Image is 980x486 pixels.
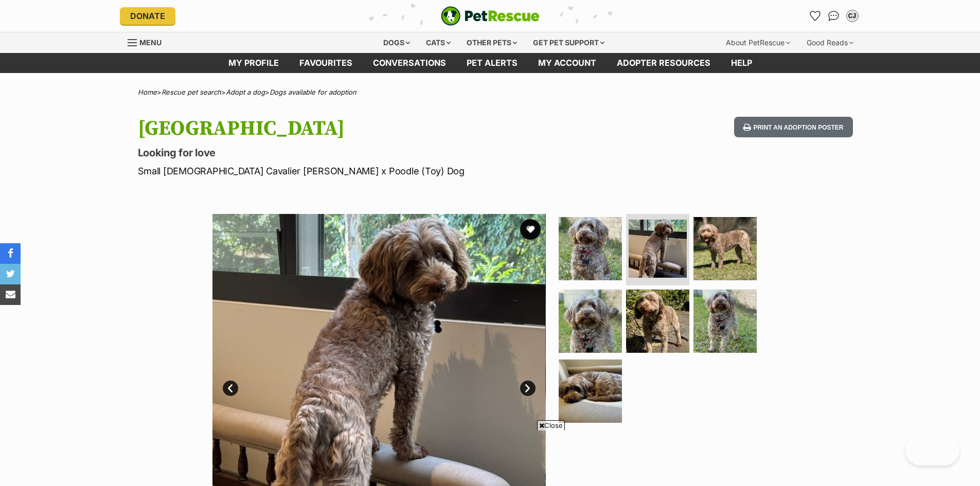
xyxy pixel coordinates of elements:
a: Adopt a dog [226,88,265,96]
a: PetRescue [441,6,540,26]
div: CJ [847,11,858,21]
a: My account [528,53,607,73]
a: Pet alerts [456,53,528,73]
a: My profile [218,53,289,73]
img: Photo of Brooklyn [559,359,622,423]
a: Conversations [826,8,842,24]
div: Good Reads [799,32,861,53]
div: > > > [112,88,868,96]
h1: [GEOGRAPHIC_DATA] [138,117,573,140]
img: Photo of Brooklyn [693,290,757,353]
a: Dogs available for adoption [270,88,357,96]
p: Looking for love [138,146,573,160]
a: Next [520,381,536,396]
img: Photo of Brooklyn [693,217,757,280]
a: Menu [128,32,169,51]
span: Close [537,420,565,430]
a: Favourites [807,8,824,24]
img: Photo of Brooklyn [626,290,689,353]
img: logo-e224e6f780fb5917bec1dbf3a21bbac754714ae5b6737aabdf751b685950b380.svg [441,6,540,26]
p: Small [DEMOGRAPHIC_DATA] Cavalier [PERSON_NAME] x Poodle (Toy) Dog [138,164,573,178]
ul: Account quick links [807,8,861,24]
iframe: Help Scout Beacon - Open [905,435,959,465]
a: Rescue pet search [162,88,221,96]
button: My account [844,8,861,24]
div: About PetRescue [719,32,797,53]
img: Photo of Brooklyn [559,217,622,280]
div: Cats [419,32,458,53]
div: Get pet support [526,32,612,53]
span: Menu [139,38,162,47]
a: Adopter resources [607,53,721,73]
a: Help [721,53,762,73]
a: conversations [363,53,456,73]
button: favourite [520,219,541,240]
button: Print an adoption poster [734,117,852,138]
img: Photo of Brooklyn [629,220,687,278]
img: Photo of Brooklyn [559,290,622,353]
img: chat-41dd97257d64d25036548639549fe6c8038ab92f7586957e7f3b1b290dea8141.svg [828,11,839,21]
div: Dogs [376,32,417,53]
a: Prev [223,381,238,396]
a: Favourites [289,53,363,73]
a: Home [138,88,157,96]
div: Other pets [459,32,524,53]
a: Donate [120,7,175,25]
iframe: Advertisement [303,435,678,481]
